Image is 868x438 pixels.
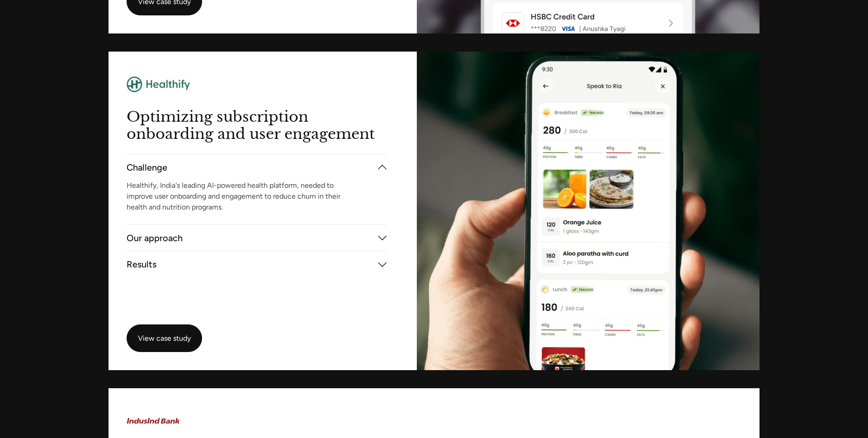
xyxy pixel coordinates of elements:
[127,164,167,171] span: Challenge
[127,181,387,224] div: Challenge
[127,183,353,210] p: Healthify, India's leading AI-powered health platform, needed to improve user onboarding and enga...
[127,261,156,267] span: Results
[127,249,387,280] button: Results
[127,152,387,182] button: Challenge
[127,234,183,241] span: Our approach
[127,109,387,139] p: Optimizing subscription onboarding and user engagement
[127,223,387,253] button: Our approach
